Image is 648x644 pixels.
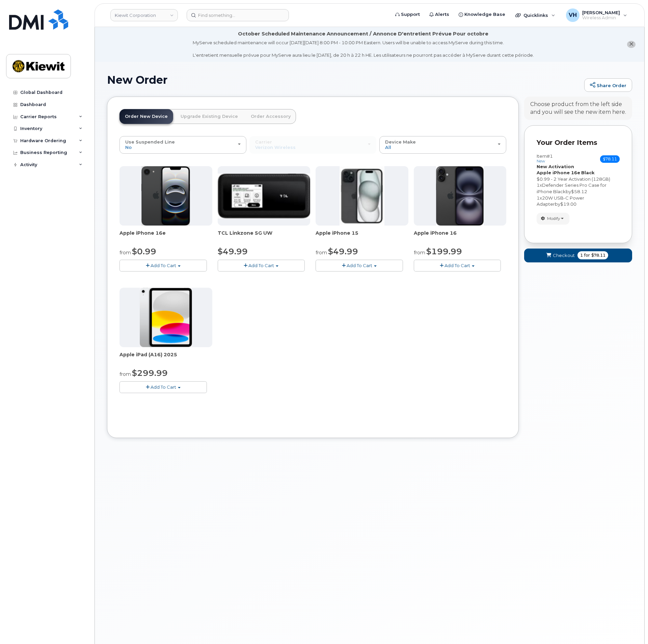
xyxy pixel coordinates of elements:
span: $0.99 [132,247,156,256]
span: No [125,145,132,150]
span: All [385,145,391,150]
span: $199.99 [426,247,462,256]
img: linkzone5g.png [218,174,310,218]
span: 20W USB-C Power Adapter [537,195,584,207]
button: Add To Cart [414,260,501,272]
button: Use Suspended Line No [119,136,246,154]
div: TCL Linkzone 5G UW [218,230,310,243]
img: iphone16e.png [141,166,190,226]
div: x by [537,182,620,195]
span: Add To Cart [444,263,470,268]
button: Add To Cart [218,260,305,272]
span: Add To Cart [347,263,372,268]
button: Add To Cart [316,260,403,272]
span: for [583,252,591,258]
strong: New Activation [537,164,574,169]
span: 1 [537,182,540,188]
div: Apple iPhone 16e [119,230,212,243]
span: Add To Cart [151,263,176,268]
span: $49.99 [328,247,358,256]
span: $19.00 [560,201,576,207]
button: Add To Cart [119,260,207,272]
small: from [119,371,131,377]
div: Apple iPhone 15 [316,230,408,243]
span: Device Make [385,139,416,145]
img: ipad_11.png [140,288,192,347]
div: $0.99 - 2 Year Activation (128GB) [537,176,620,182]
span: 1 [537,195,540,201]
span: $299.99 [132,368,168,378]
small: new [537,159,545,163]
small: from [316,250,327,256]
p: Your Order Items [537,138,620,148]
span: $58.12 [571,189,587,194]
a: Order New Device [119,109,173,124]
button: close notification [627,41,636,48]
span: Use Suspended Line [125,139,175,145]
span: $78.11 [591,252,605,258]
h3: Item [537,154,553,163]
h1: New Order [107,74,581,86]
a: Order Accessory [245,109,296,124]
span: Modify [547,215,560,222]
span: Checkout [553,252,575,259]
small: from [414,250,425,256]
a: Share Order [584,78,632,92]
div: MyServe scheduled maintenance will occur [DATE][DATE] 8:00 PM - 10:00 PM Eastern. Users will be u... [193,40,534,58]
img: iphone_16_plus.png [436,166,484,226]
span: $49.99 [218,247,248,256]
button: Modify [537,213,569,225]
button: Device Make All [379,136,506,154]
iframe: Messenger Launcher [619,615,643,639]
div: Apple iPhone 16 [414,230,507,243]
strong: Apple iPhone 16e [537,170,580,175]
div: Choose product from the left side and you will see the new item here. [530,101,626,116]
div: October Scheduled Maintenance Announcement / Annonce D'entretient Prévue Pour octobre [238,30,488,37]
span: Defender Series Pro Case for iPhone Black [537,182,606,194]
span: Add To Cart [151,384,176,390]
a: Upgrade Existing Device [175,109,243,124]
button: Add To Cart [119,381,207,393]
span: 1 [580,252,583,258]
span: Add To Cart [248,263,274,268]
small: from [119,250,131,256]
div: x by [537,195,620,207]
img: iphone15.jpg [340,166,384,226]
span: #1 [547,153,553,159]
div: Apple iPad (A16) 2025 [119,351,212,365]
span: $78.11 [600,155,620,163]
button: Checkout 1 for $78.11 [524,249,632,262]
strong: Black [581,170,595,175]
